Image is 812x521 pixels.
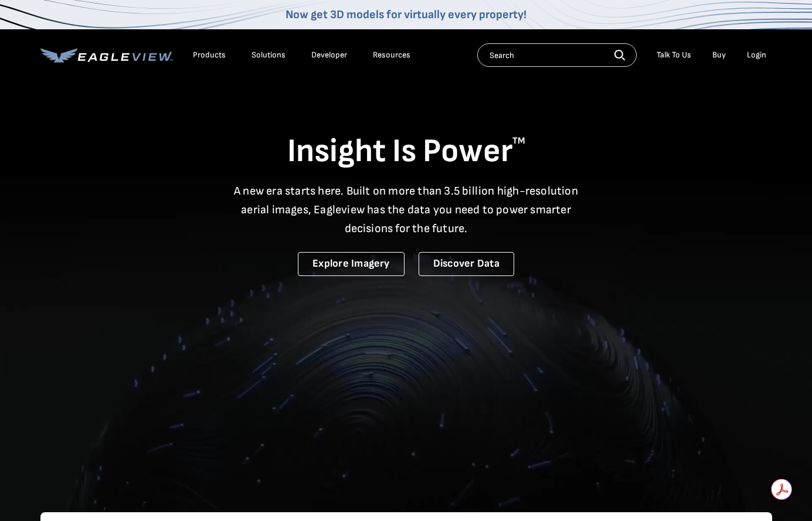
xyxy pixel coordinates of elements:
div: Resources [373,50,410,60]
sup: TM [512,135,525,147]
div: Solutions [252,50,286,60]
h1: Insight Is Power [40,131,772,172]
div: Products [193,50,226,60]
a: Developer [311,50,347,60]
a: Explore Imagery [298,252,405,276]
div: Login [747,50,766,60]
input: Search [477,43,637,67]
div: Talk To Us [657,50,691,60]
a: Now get 3D models for virtually every property! [286,8,526,22]
a: Buy [712,50,726,60]
a: Discover Data [419,252,514,276]
p: A new era starts here. Built on more than 3.5 billion high-resolution aerial images, Eagleview ha... [227,182,586,238]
